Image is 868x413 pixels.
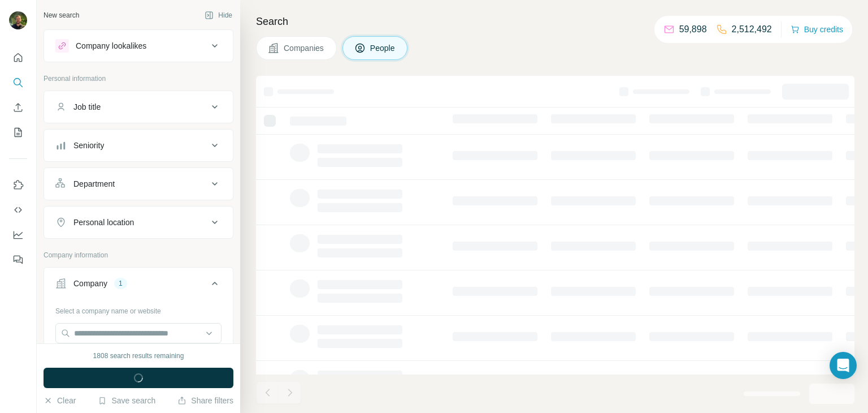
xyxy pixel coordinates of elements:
[9,175,27,195] button: Use Surfe on LinkedIn
[76,40,146,51] div: Company lookalikes
[830,352,857,379] div: Open Intercom Messenger
[114,278,127,289] div: 1
[9,249,27,270] button: Feedback
[44,250,233,260] p: Company information
[177,395,233,406] button: Share filters
[44,32,233,59] button: Company lookalikes
[44,209,233,236] button: Personal location
[256,14,854,29] h4: Search
[9,48,27,68] button: Quick start
[44,270,233,302] button: Company1
[791,21,843,37] button: Buy credits
[93,351,184,361] div: 1808 search results remaining
[9,225,27,245] button: Dashboard
[73,278,107,289] div: Company
[73,217,134,228] div: Personal location
[679,23,707,36] p: 59,898
[284,42,325,54] span: Companies
[9,11,27,29] img: Avatar
[73,178,115,190] div: Department
[44,10,79,20] div: New search
[73,101,101,113] div: Job title
[732,23,772,36] p: 2,512,492
[44,74,233,84] p: Personal information
[44,132,233,159] button: Seniority
[9,200,27,220] button: Use Surfe API
[55,302,222,316] div: Select a company name or website
[9,97,27,118] button: Enrich CSV
[9,72,27,93] button: Search
[73,140,104,151] div: Seniority
[98,395,155,406] button: Save search
[9,122,27,143] button: My lists
[44,395,76,406] button: Clear
[44,170,233,197] button: Department
[370,42,396,54] span: People
[197,7,240,24] button: Hide
[44,93,233,121] button: Job title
